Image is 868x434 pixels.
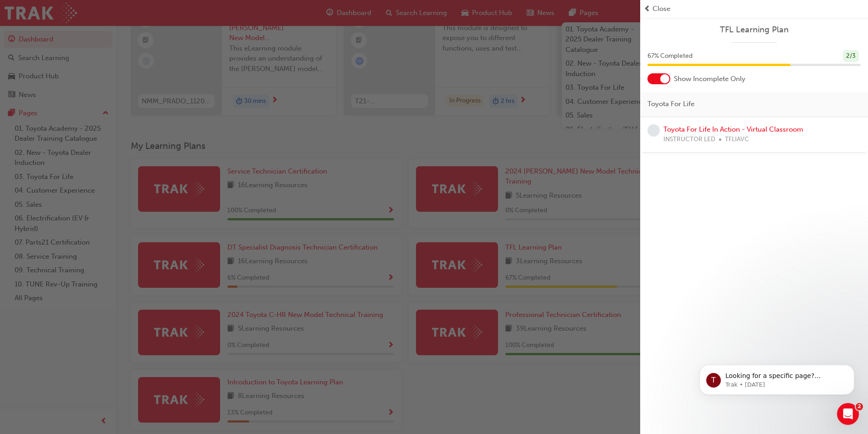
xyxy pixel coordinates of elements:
[725,134,749,145] span: TFLIAVC
[647,99,694,109] span: Toyota For Life
[647,25,861,35] a: TFL Learning Plan
[647,51,693,61] span: 67 % Completed
[647,124,660,137] span: learningRecordVerb_NONE-icon
[837,403,859,425] iframe: Intercom live chat
[674,74,745,84] span: Show Incomplete Only
[644,4,864,14] button: prev-iconClose
[663,134,715,145] span: INSTRUCTOR LED
[663,125,803,133] a: Toyota For Life In Action - Virtual Classroom
[644,4,651,14] span: prev-icon
[652,4,670,14] span: Close
[856,403,863,410] span: 2
[686,346,868,409] iframe: Intercom notifications message
[843,50,859,62] div: 2 / 3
